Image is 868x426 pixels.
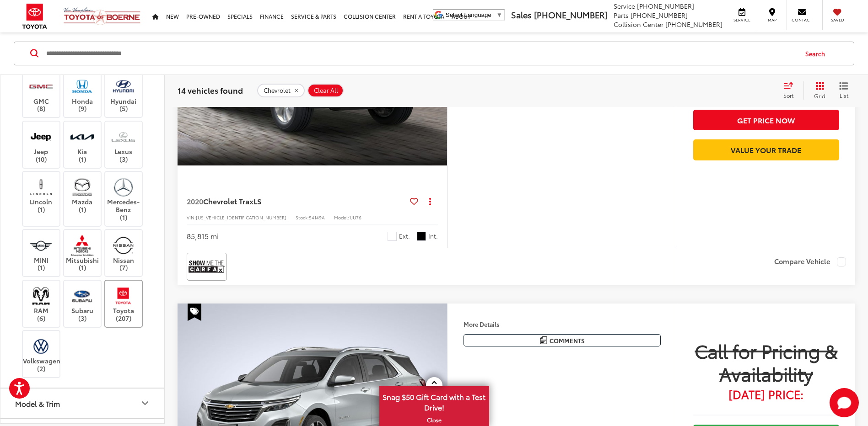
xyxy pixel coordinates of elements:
button: Get Price Now [693,110,839,130]
img: Vic Vaughan Toyota of Boerne in Boerne, TX) [70,176,95,198]
span: White [388,232,397,241]
button: Toggle Chat Window [830,388,859,417]
svg: Start Chat [830,388,859,417]
img: Vic Vaughan Toyota of Boerne in Boerne, TX) [111,75,136,97]
span: Contact [792,17,812,23]
span: 54149A [309,214,325,221]
label: Volkswagen (2) [23,335,60,373]
span: ​ [494,11,494,18]
span: Clear All [314,87,338,94]
label: Honda (9) [64,75,101,112]
button: List View [832,81,855,100]
span: [PHONE_NUMBER] [665,20,722,29]
span: Select Language [446,11,491,18]
span: ▼ [496,11,502,18]
span: [US_VEHICLE_IDENTIFICATION_NUMBER] [196,214,286,221]
div: Model & Trim [15,399,60,408]
span: 1JU76 [349,214,361,221]
span: Grid [814,92,825,100]
span: Black [417,232,426,241]
span: Collision Center [614,20,663,29]
span: Map [762,17,782,23]
img: Vic Vaughan Toyota of Boerne in Boerne, TX) [28,234,54,256]
span: [PHONE_NUMBER] [631,11,688,20]
label: GMC (8) [23,75,60,112]
span: Model: [334,214,349,221]
img: Comments [540,336,547,344]
span: Ext. [399,232,410,240]
img: Vic Vaughan Toyota of Boerne in Boerne, TX) [28,335,54,357]
button: Search [797,42,838,65]
span: Chevrolet Trax [203,196,253,206]
span: Service [732,17,752,23]
img: View CARFAX report [189,255,225,279]
img: Vic Vaughan Toyota of Boerne in Boerne, TX) [28,126,54,148]
img: Vic Vaughan Toyota of Boerne in Boerne, TX) [111,234,136,256]
label: Mazda (1) [64,176,101,213]
span: Snag $50 Gift Card with a Test Drive! [380,387,488,415]
label: Kia (1) [64,126,101,163]
span: Stock: [296,214,309,221]
span: [PHONE_NUMBER] [637,1,694,11]
span: Special [188,304,201,321]
img: Vic Vaughan Toyota of Boerne in Boerne, TX) [111,176,136,198]
h4: More Details [464,321,661,327]
button: Model & TrimModel & Trim [0,389,165,418]
span: 14 vehicles found [178,85,243,96]
img: Vic Vaughan Toyota of Boerne in Boerne, TX) [28,285,54,307]
span: Chevrolet [264,87,291,94]
span: [DATE] Price: [693,389,839,399]
span: Int. [428,232,438,240]
img: Vic Vaughan Toyota of Boerne in Boerne, TX) [70,126,95,148]
button: Comments [464,334,661,346]
input: Search by Make, Model, or Keyword [45,43,797,64]
button: Actions [422,193,438,209]
img: Vic Vaughan Toyota of Boerne in Boerne, TX) [28,75,54,97]
img: Vic Vaughan Toyota of Boerne in Boerne, TX) [28,176,54,198]
span: 2020 [187,196,203,206]
button: Select sort value [779,81,803,100]
span: [PHONE_NUMBER] [534,9,607,21]
div: 85,815 mi [187,231,219,241]
label: Subaru (3) [64,285,101,322]
label: Compare Vehicle [774,257,846,266]
a: 2020Chevrolet TraxLS [187,196,406,206]
button: remove Chevrolet [257,84,305,97]
span: List [839,91,848,99]
label: Jeep (10) [23,126,60,163]
span: Call for Pricing & Availability [693,339,839,385]
label: Toyota (207) [105,285,142,322]
img: Vic Vaughan Toyota of Boerne in Boerne, TX) [70,75,95,97]
label: RAM (6) [23,285,60,322]
img: Vic Vaughan Toyota of Boerne in Boerne, TX) [111,126,136,148]
label: MINI (1) [23,234,60,272]
label: Mitsubishi (1) [64,234,101,272]
span: Parts [614,11,629,20]
img: Vic Vaughan Toyota of Boerne [63,7,141,26]
button: Grid View [803,81,832,100]
img: Vic Vaughan Toyota of Boerne in Boerne, TX) [70,234,95,256]
span: dropdown dots [429,197,431,205]
a: Value Your Trade [693,139,839,160]
label: Mercedes-Benz (1) [105,176,142,221]
img: Vic Vaughan Toyota of Boerne in Boerne, TX) [111,285,136,307]
span: Saved [827,17,847,23]
label: Nissan (7) [105,234,142,272]
label: Lincoln (1) [23,176,60,213]
span: LS [253,196,261,206]
span: Sort [783,91,793,99]
span: VIN: [187,214,196,221]
div: Model & Trim [140,398,151,409]
img: Vic Vaughan Toyota of Boerne in Boerne, TX) [70,285,95,307]
span: Sales [511,9,532,21]
label: Lexus (3) [105,126,142,163]
span: Comments [550,336,585,345]
span: Service [614,1,635,11]
button: Clear All [307,84,344,97]
label: Hyundai (5) [105,75,142,112]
